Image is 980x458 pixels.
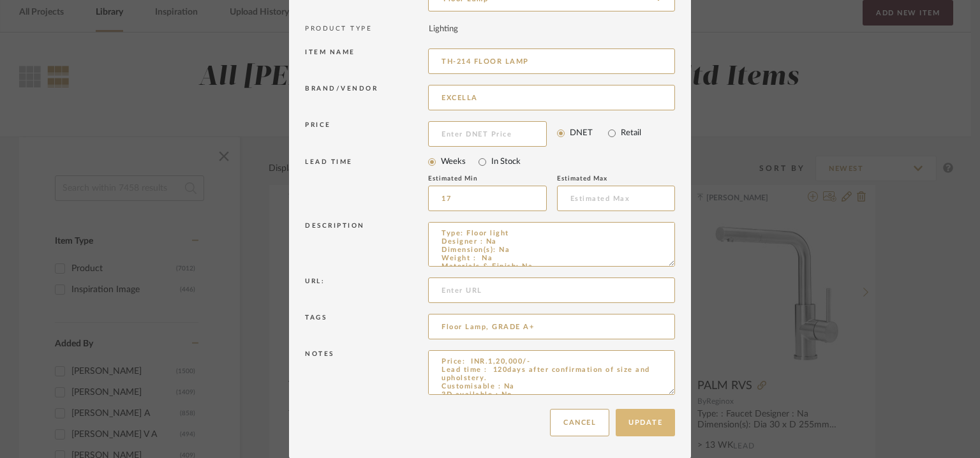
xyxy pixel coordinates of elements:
div: Brand/Vendor [305,85,428,111]
div: Item name [305,48,428,75]
mat-radio-group: Select price type [557,124,676,142]
div: Description [305,222,428,267]
mat-radio-group: Select item type [428,153,675,171]
div: LEAD TIME [305,158,428,212]
div: PRODUCT TYPE [305,19,429,39]
input: Enter Keywords, Separated by Commas [428,314,675,339]
button: Cancel [550,409,609,436]
input: Estimated Max [557,186,676,211]
div: Notes [305,350,428,395]
div: Estimated Max [557,175,646,182]
input: Unknown [428,85,675,110]
div: Price [305,121,428,143]
input: Enter URL [428,277,675,303]
label: Weeks [441,156,466,168]
div: Lighting [429,23,458,36]
label: In Stock [491,156,521,168]
div: Url: [305,277,428,304]
input: Enter Name [428,48,675,74]
button: Update [616,409,675,436]
input: Enter DNET Price [428,121,547,147]
input: Estimated Min [428,186,547,211]
div: Tags [305,314,428,340]
div: Estimated Min [428,175,517,182]
label: Retail [621,127,641,140]
label: DNET [570,127,593,140]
